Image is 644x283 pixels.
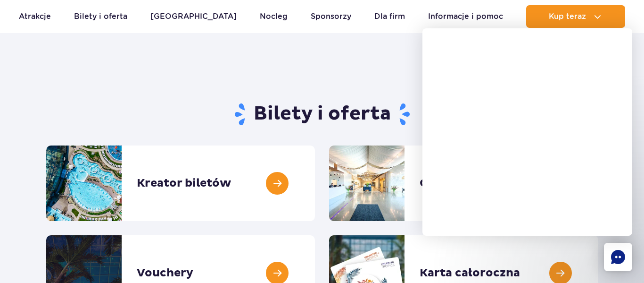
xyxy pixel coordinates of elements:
a: Bilety i oferta [74,5,127,28]
span: Kup teraz [549,12,586,21]
a: Nocleg [260,5,288,28]
a: Sponsorzy [311,5,351,28]
h1: Bilety i oferta [46,102,598,127]
iframe: chatbot [422,28,632,236]
a: [GEOGRAPHIC_DATA] [150,5,237,28]
div: Chat [604,243,632,271]
a: Atrakcje [19,5,51,28]
a: Informacje i pomoc [428,5,503,28]
button: Kup teraz [526,5,625,28]
a: Dla firm [374,5,405,28]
